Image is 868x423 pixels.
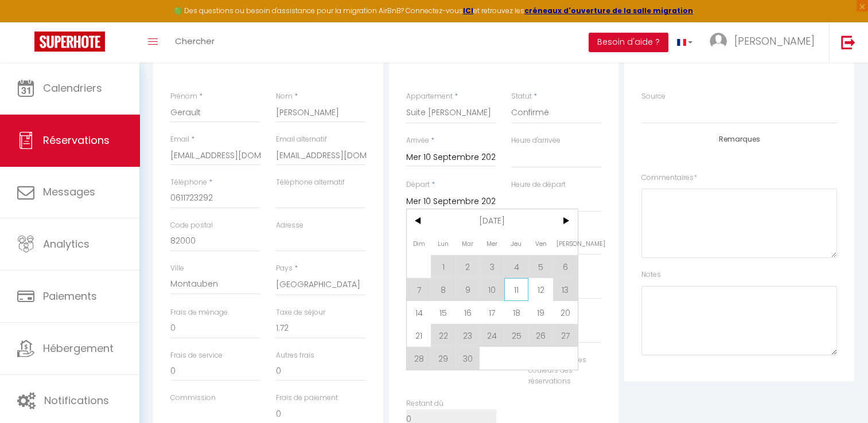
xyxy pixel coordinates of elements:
[528,255,553,278] span: 5
[275,350,314,361] label: Autres frais
[275,393,337,404] label: Frais de paiement
[407,278,431,301] span: 7
[553,324,578,347] span: 27
[406,91,453,102] label: Appartement
[170,220,213,231] label: Code postal
[170,54,366,62] h4: Détails Voyageur
[504,232,529,255] span: Jeu
[170,350,223,361] label: Frais de service
[275,220,303,231] label: Adresse
[504,301,529,324] span: 18
[710,33,727,50] img: ...
[431,324,456,347] span: 22
[480,301,504,324] span: 17
[275,263,292,274] label: Pays
[480,278,504,301] span: 10
[407,232,431,255] span: Dim
[641,269,661,280] label: Notes
[480,232,504,255] span: Mer
[175,35,215,47] span: Chercher
[734,34,815,48] span: [PERSON_NAME]
[166,22,223,62] a: Chercher
[170,134,189,145] label: Email
[406,54,602,62] h4: Détails Réservation
[504,255,529,278] span: 4
[701,22,829,62] a: ... [PERSON_NAME]
[431,301,456,324] span: 15
[480,324,504,347] span: 24
[275,177,344,188] label: Téléphone alternatif
[43,237,89,251] span: Analytics
[528,301,553,324] span: 19
[511,179,566,190] label: Heure de départ
[589,33,668,52] button: Besoin d'aide ?
[43,289,97,303] span: Paiements
[553,278,578,301] span: 13
[553,255,578,278] span: 6
[407,301,431,324] span: 14
[456,255,480,278] span: 2
[43,133,110,147] span: Réservations
[170,263,184,274] label: Ville
[34,32,105,52] img: Super Booking
[44,393,109,408] span: Notifications
[275,307,325,318] label: Taxe de séjour
[43,185,95,199] span: Messages
[170,177,207,188] label: Téléphone
[406,135,429,146] label: Arrivée
[504,324,529,347] span: 25
[9,5,44,39] button: Ouvrir le widget de chat LiveChat
[480,255,504,278] span: 3
[511,135,560,146] label: Heure d'arrivée
[431,255,456,278] span: 1
[170,91,197,102] label: Prénom
[841,35,855,49] img: logout
[275,91,292,102] label: Nom
[456,324,480,347] span: 23
[43,81,102,95] span: Calendriers
[431,232,456,255] span: Lun
[553,209,578,232] span: >
[431,278,456,301] span: 8
[170,393,216,404] label: Commission
[456,278,480,301] span: 9
[641,135,837,143] h4: Remarques
[456,301,480,324] span: 16
[43,341,114,355] span: Hébergement
[553,301,578,324] span: 20
[407,209,431,232] span: <
[528,324,553,347] span: 26
[406,398,443,409] label: Restant dû
[407,324,431,347] span: 21
[170,307,228,318] label: Frais de ménage
[456,347,480,370] span: 30
[641,91,665,102] label: Source
[511,91,532,102] label: Statut
[504,278,529,301] span: 11
[463,6,473,15] a: ICI
[431,209,553,232] span: [DATE]
[406,179,430,190] label: Départ
[275,134,326,145] label: Email alternatif
[456,232,480,255] span: Mar
[523,355,587,387] label: Personnaliser les couleurs des réservations
[407,347,431,370] span: 28
[528,232,553,255] span: Ven
[641,54,837,62] h4: Plateformes
[553,232,578,255] span: [PERSON_NAME]
[641,173,697,183] label: Commentaires
[528,278,553,301] span: 12
[431,347,456,370] span: 29
[524,6,693,15] a: créneaux d'ouverture de la salle migration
